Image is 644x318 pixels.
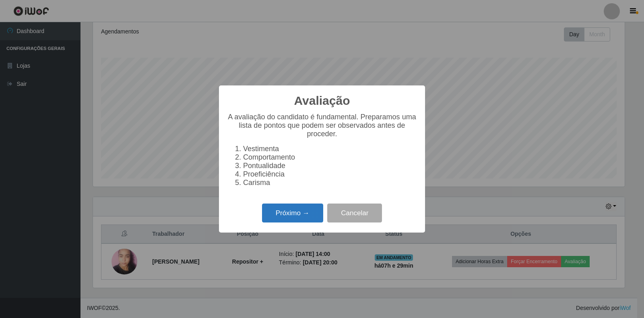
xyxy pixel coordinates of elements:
[243,162,417,170] li: Pontualidade
[243,145,417,153] li: Vestimenta
[262,204,323,222] button: Próximo →
[243,153,417,162] li: Comportamento
[327,204,382,222] button: Cancelar
[294,94,350,108] h2: Avaliação
[227,113,417,138] p: A avaliação do candidato é fundamental. Preparamos uma lista de pontos que podem ser observados a...
[243,170,417,179] li: Proeficiência
[243,179,417,187] li: Carisma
